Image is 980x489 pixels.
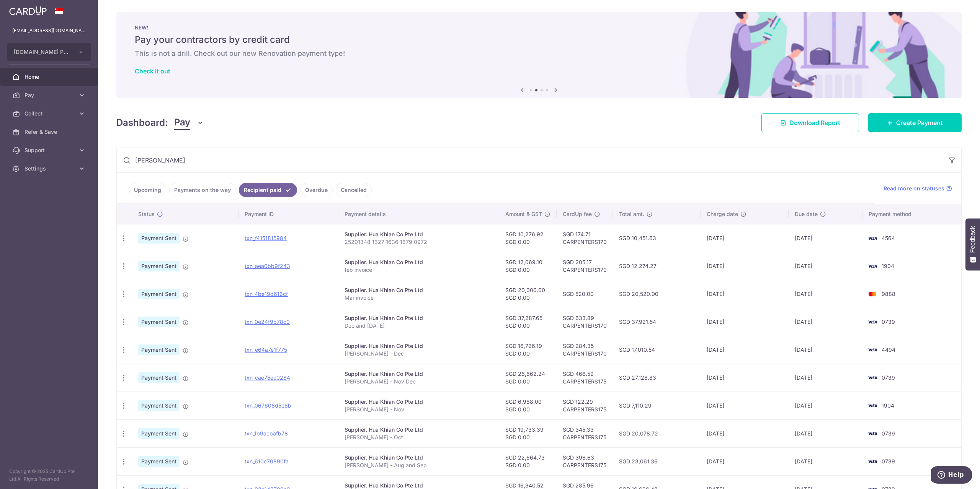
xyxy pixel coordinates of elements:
[174,115,190,130] span: Pay
[24,110,75,117] span: Collect
[882,374,895,381] span: 0739
[345,406,493,413] p: [PERSON_NAME] - Nov
[345,238,493,246] p: 25201348 1327 1636 1679 0972
[116,12,962,98] img: Renovation banner
[865,373,880,382] img: Bank Card
[613,308,701,336] td: SGD 37,921.54
[239,183,297,197] a: Recipient paid
[116,116,168,130] h4: Dashboard:
[117,148,943,172] input: Search by recipient name, payment id or reference
[789,308,862,336] td: [DATE]
[499,419,557,447] td: SGD 19,733.39 SGD 0.00
[882,318,895,325] span: 0739
[129,183,166,197] a: Upcoming
[896,118,943,127] span: Create Payment
[174,115,204,130] button: Pay
[865,457,880,466] img: Bank Card
[882,402,894,409] span: 1904
[884,185,944,192] span: Read more on statuses
[245,318,290,325] a: txn_0e24f9b78c0
[138,317,180,327] span: Payment Sent
[619,210,644,218] span: Total amt.
[169,183,236,197] a: Payments on the way
[138,289,180,299] span: Payment Sent
[931,466,972,485] iframe: Opens a widget where you can find more information
[138,372,180,383] span: Payment Sent
[882,430,895,437] span: 0739
[24,146,75,154] span: Support
[613,364,701,392] td: SGD 27,128.83
[789,419,862,447] td: [DATE]
[345,322,493,330] p: Dec and [DATE]
[9,6,47,15] img: CardUp
[499,447,557,475] td: SGD 22,664.73 SGD 0.00
[789,118,840,127] span: Download Report
[345,378,493,385] p: [PERSON_NAME] - Nov Dec
[613,252,701,280] td: SGD 12,274.27
[7,43,91,61] button: [DOMAIN_NAME] PTE. LTD.
[499,336,557,364] td: SGD 16,726.19 SGD 0.00
[499,392,557,419] td: SGD 6,988.00 SGD 0.00
[701,224,789,252] td: [DATE]
[138,233,180,244] span: Payment Sent
[238,204,338,224] th: Payment ID
[865,401,880,410] img: Bank Card
[505,210,542,218] span: Amount & GST
[245,235,287,241] a: txn_f4151815984
[882,458,895,465] span: 0739
[882,263,894,269] span: 1904
[135,49,943,58] h6: This is not a drill. Check out our new Renovation payment type!
[245,374,290,381] a: txn_cae75ec0284
[12,27,86,34] p: [EMAIL_ADDRESS][DOMAIN_NAME]
[557,280,613,308] td: SGD 520.00
[345,426,493,434] div: Supplier. Hua Khian Co Pte Ltd
[557,252,613,280] td: SGD 205.17 CARPENTERS170
[613,280,701,308] td: SGD 20,520.00
[865,345,880,354] img: Bank Card
[868,113,962,132] a: Create Payment
[138,400,180,411] span: Payment Sent
[613,419,701,447] td: SGD 20,078.72
[345,231,493,238] div: Supplier. Hua Khian Co Pte Ltd
[707,210,738,218] span: Charge date
[557,419,613,447] td: SGD 345.33 CARPENTERS175
[557,447,613,475] td: SGD 396.63 CARPENTERS175
[345,286,493,294] div: Supplier. Hua Khian Co Pte Ltd
[138,210,155,218] span: Status
[557,336,613,364] td: SGD 284.35 CARPENTERS170
[613,336,701,364] td: SGD 17,010.54
[338,204,499,224] th: Payment details
[701,336,789,364] td: [DATE]
[138,261,180,271] span: Payment Sent
[499,364,557,392] td: SGD 26,662.24 SGD 0.00
[882,346,895,353] span: 4494
[865,429,880,438] img: Bank Card
[557,392,613,419] td: SGD 122.29 CARPENTERS175
[138,456,180,467] span: Payment Sent
[135,24,943,31] p: NEW!
[789,392,862,419] td: [DATE]
[24,91,75,99] span: Pay
[245,291,288,297] a: txn_4be19d616cf
[865,262,880,271] img: Bank Card
[884,185,952,192] a: Read more on statuses
[345,461,493,469] p: [PERSON_NAME] - Aug and Sep
[795,210,818,218] span: Due date
[862,204,961,224] th: Payment method
[345,350,493,357] p: [PERSON_NAME] - Dec
[701,308,789,336] td: [DATE]
[345,398,493,406] div: Supplier. Hua Khian Co Pte Ltd
[300,183,333,197] a: Overdue
[245,430,288,437] a: txn_1b9acbafb78
[345,370,493,378] div: Supplier. Hua Khian Co Pte Ltd
[14,48,70,56] span: [DOMAIN_NAME] PTE. LTD.
[135,67,170,75] a: Check it out
[499,252,557,280] td: SGD 12,069.10 SGD 0.00
[701,280,789,308] td: [DATE]
[245,346,287,353] a: txn_e64a7e1f775
[138,428,180,439] span: Payment Sent
[345,258,493,266] div: Supplier. Hua Khian Co Pte Ltd
[789,364,862,392] td: [DATE]
[613,392,701,419] td: SGD 7,110.29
